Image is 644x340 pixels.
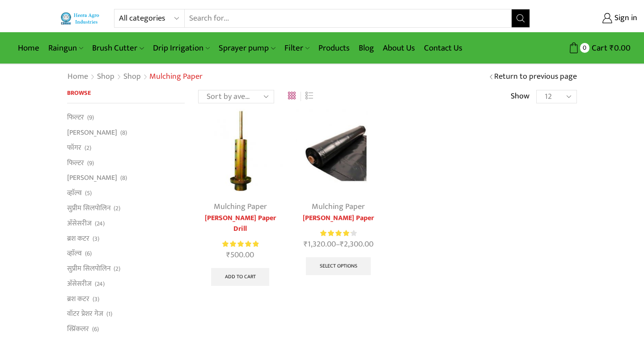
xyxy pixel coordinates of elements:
img: Heera Mulching Paper [296,109,381,193]
input: Search for... [185,9,512,27]
div: Rated 5.00 out of 5 [222,239,258,249]
span: Show [511,91,530,102]
span: (8) [120,128,127,137]
a: फॉगर [67,140,81,155]
a: Products [314,38,354,59]
span: (5) [85,189,92,198]
a: Contact Us [419,38,467,59]
span: Cart [589,42,607,54]
span: (9) [87,159,94,168]
a: Filter [280,38,314,59]
a: Raingun [44,38,88,59]
a: Home [67,71,89,83]
a: [PERSON_NAME] Paper Drill [198,213,283,234]
span: (24) [95,219,105,228]
img: Heera Mulching Paper Drill [198,109,283,193]
span: ₹ [304,238,308,251]
a: सुप्रीम सिलपोलिन [67,200,110,216]
span: (2) [85,144,91,153]
a: Mulching Paper [214,200,267,213]
a: Return to previous page [494,71,577,83]
nav: Breadcrumb [67,71,203,83]
a: Shop [97,71,115,83]
a: About Us [378,38,419,59]
button: Search button [512,9,530,27]
span: (6) [92,325,99,334]
select: Shop order [198,90,274,103]
a: Mulching Paper [312,200,365,213]
a: व्हाॅल्व [67,186,82,201]
a: ब्रश कटर [67,231,89,246]
span: (2) [114,264,120,273]
a: Shop [123,71,141,83]
a: सुप्रीम सिलपोलिन [67,261,110,276]
span: (9) [87,113,94,122]
a: ब्रश कटर [67,291,89,306]
span: Browse [67,88,91,98]
bdi: 0.00 [610,41,631,55]
a: Blog [354,38,378,59]
span: (3) [93,295,99,304]
a: Drip Irrigation [148,38,214,59]
span: – [296,238,381,251]
a: [PERSON_NAME] Paper [296,213,381,224]
a: फिल्टर [67,155,84,170]
a: Brush Cutter [88,38,148,59]
bdi: 1,320.00 [304,238,336,251]
span: ₹ [226,248,230,262]
a: अ‍ॅसेसरीज [67,276,92,291]
a: स्प्रिंकलर [67,322,89,337]
bdi: 2,300.00 [340,238,373,251]
a: व्हाॅल्व [67,246,82,261]
div: Rated 4.27 out of 5 [320,229,356,238]
a: वॉटर प्रेशर गेज [67,306,103,322]
a: Add to cart: “Heera Mulching Paper Drill” [211,268,270,286]
span: (8) [120,174,127,183]
a: अ‍ॅसेसरीज [67,216,92,231]
span: Rated out of 5 [320,229,351,238]
a: Select options for “Heera Mulching Paper” [306,257,371,275]
a: 0 Cart ₹0.00 [539,40,631,56]
span: ₹ [340,238,344,251]
a: Home [13,38,44,59]
span: (6) [85,249,92,258]
a: Sprayer pump [214,38,280,59]
bdi: 500.00 [226,248,254,262]
span: (1) [106,310,112,319]
span: Rated out of 5 [222,239,258,249]
a: Sign in [543,10,637,26]
span: ₹ [610,41,614,55]
span: (24) [95,280,105,289]
h1: Mulching Paper [149,72,203,82]
span: 0 [580,43,589,52]
a: फिल्टर [67,112,84,125]
a: [PERSON_NAME] [67,125,117,140]
span: (2) [114,204,120,213]
a: [PERSON_NAME] [67,170,117,186]
span: (3) [93,234,99,243]
span: Sign in [612,13,637,24]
